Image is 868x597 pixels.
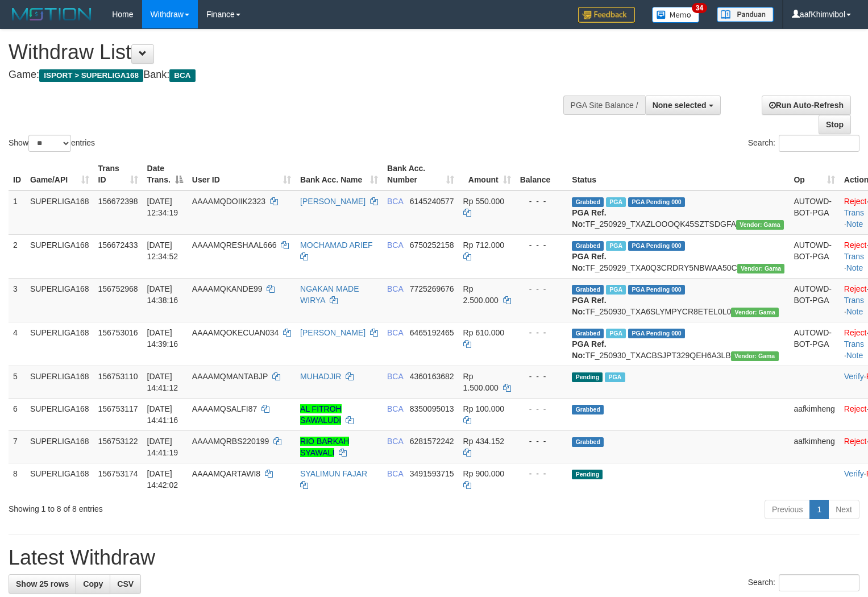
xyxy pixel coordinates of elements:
[9,322,26,366] td: 4
[387,328,403,337] span: BCA
[26,322,94,366] td: SUPERLIGA168
[296,158,383,190] th: Bank Acc. Name: activate to sort column ascending
[26,430,94,463] td: SUPERLIGA168
[9,190,26,235] td: 1
[94,158,143,190] th: Trans ID: activate to sort column ascending
[789,278,839,322] td: AUTOWD-BOT-PGA
[192,328,279,337] span: AAAAMQOKECUAN034
[9,398,26,430] td: 6
[83,579,103,588] span: Copy
[463,328,504,337] span: Rp 610.000
[520,327,563,338] div: - - -
[779,135,859,152] input: Search:
[9,546,859,569] h1: Latest Withdraw
[572,329,604,338] span: Grabbed
[520,403,563,414] div: - - -
[844,328,867,337] a: Reject
[572,197,604,207] span: Grabbed
[98,469,138,478] span: 156753174
[789,234,839,278] td: AUTOWD-BOT-PGA
[628,241,685,251] span: PGA Pending
[463,404,504,413] span: Rp 100.000
[98,328,138,337] span: 156753016
[844,284,867,293] a: Reject
[520,283,563,295] div: - - -
[147,328,178,349] span: [DATE] 14:39:16
[300,197,366,206] a: [PERSON_NAME]
[578,7,635,23] img: Feedback.jpg
[9,234,26,278] td: 2
[844,469,864,478] a: Verify
[300,469,367,478] a: SYALIMUN FAJAR
[628,197,685,207] span: PGA Pending
[300,437,349,457] a: RIO BARKAH SYAWALI
[463,284,499,305] span: Rp 2.500.000
[147,469,178,490] span: [DATE] 14:42:02
[463,197,504,206] span: Rp 550.000
[762,96,851,115] a: Run Auto-Refresh
[9,574,76,594] a: Show 25 rows
[387,404,403,413] span: BCA
[692,3,707,13] span: 34
[606,197,626,207] span: Marked by aafsoycanthlai
[26,190,94,235] td: SUPERLIGA168
[606,329,626,338] span: Marked by aafsoycanthlai
[410,437,454,446] span: Copy 6281572242 to clipboard
[192,437,269,446] span: AAAAMQRBS220199
[9,463,26,495] td: 8
[300,284,359,305] a: NGAKAN MADE WIRYA
[828,500,859,519] a: Next
[147,372,178,392] span: [DATE] 14:41:12
[737,264,785,273] span: Vendor URL: https://trx31.1velocity.biz
[117,579,134,588] span: CSV
[26,398,94,430] td: SUPERLIGA168
[628,285,685,295] span: PGA Pending
[789,322,839,366] td: AUTOWD-BOT-PGA
[98,372,138,381] span: 156753110
[572,296,606,316] b: PGA Ref. No:
[516,158,568,190] th: Balance
[572,252,606,272] b: PGA Ref. No:
[410,372,454,381] span: Copy 4360163682 to clipboard
[9,366,26,398] td: 5
[844,437,867,446] a: Reject
[300,241,373,250] a: MOCHAMAD ARIEF
[16,579,69,588] span: Show 25 rows
[387,437,403,446] span: BCA
[748,135,859,152] label: Search:
[387,469,403,478] span: BCA
[567,278,789,322] td: TF_250930_TXA6SLYMPYCR8ETEL0L0
[765,500,810,519] a: Previous
[567,322,789,366] td: TF_250930_TXACBSJPT329QEH6A3LB
[572,470,603,479] span: Pending
[410,197,454,206] span: Copy 6145240577 to clipboard
[9,499,353,515] div: Showing 1 to 8 of 8 entries
[26,366,94,398] td: SUPERLIGA168
[192,284,263,293] span: AAAAMQKANDE99
[572,285,604,295] span: Grabbed
[410,404,454,413] span: Copy 8350095013 to clipboard
[520,371,563,382] div: - - -
[147,241,178,261] span: [DATE] 12:34:52
[410,241,454,250] span: Copy 6750252158 to clipboard
[192,197,265,206] span: AAAAMQDOIIK2323
[143,158,188,190] th: Date Trans.: activate to sort column descending
[410,469,454,478] span: Copy 3491593715 to clipboard
[652,7,700,23] img: Button%20Memo.svg
[645,96,721,115] button: None selected
[628,329,685,338] span: PGA Pending
[520,196,563,207] div: - - -
[387,241,403,250] span: BCA
[147,197,178,217] span: [DATE] 12:34:19
[572,372,603,382] span: Pending
[110,574,141,594] a: CSV
[98,437,138,446] span: 156753122
[572,405,604,414] span: Grabbed
[563,96,645,115] div: PGA Site Balance /
[26,278,94,322] td: SUPERLIGA168
[572,208,606,229] b: PGA Ref. No:
[520,468,563,479] div: - - -
[98,197,138,206] span: 156672398
[192,469,260,478] span: AAAAMQARTAWI8
[653,101,707,110] span: None selected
